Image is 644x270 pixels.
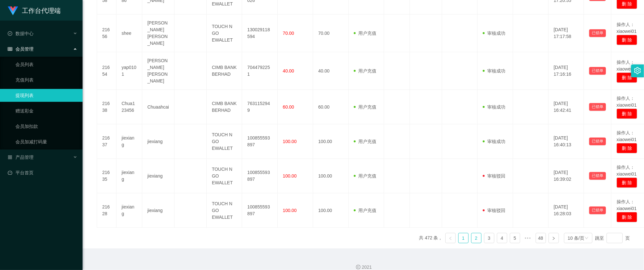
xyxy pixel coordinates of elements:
[354,173,376,178] span: 用户充值
[617,165,637,177] span: 操作人：xiaowei01
[142,159,174,193] td: jiexiang
[313,159,349,193] td: 100.00
[242,52,278,90] td: 7044792251
[116,159,142,193] td: jiexiang
[549,14,584,52] td: [DATE] 17:17:58
[419,233,443,243] li: 共 472 条，
[356,265,361,269] i: 图标: copyright
[207,52,242,90] td: CIMB BANK BERHAD
[15,58,77,71] a: 会员列表
[617,130,637,142] span: 操作人：xiaowei01
[589,29,606,37] button: 已锁单
[617,143,637,153] button: 删 除
[549,124,584,159] td: [DATE] 16:40:13
[116,90,142,124] td: Chua123456
[242,193,278,228] td: 100855593897
[116,14,142,52] td: shee
[207,193,242,228] td: TOUCH N GO EWALLET
[142,124,174,159] td: jiexiang
[142,193,174,228] td: jiexiang
[283,31,294,36] span: 70.00
[449,236,452,240] i: 图标: left
[617,35,637,45] button: 删 除
[617,72,637,83] button: 删 除
[483,208,505,213] span: 审核驳回
[445,233,456,243] li: 上一页
[549,159,584,193] td: [DATE] 16:39:02
[283,139,297,144] span: 100.00
[354,208,376,213] span: 用户充值
[595,233,630,243] div: 跳至 页
[15,104,77,117] a: 赠送彩金
[15,89,77,102] a: 提现列表
[483,139,505,144] span: 审核成功
[8,166,77,179] a: 图标: dashboard平台首页
[8,6,18,15] img: logo.9652507e.png
[116,193,142,228] td: jiexiang
[589,172,606,180] button: 已锁单
[354,31,376,36] span: 用户充值
[142,90,174,124] td: Chuaahcai
[97,90,116,124] td: 21638
[617,96,637,108] span: 操作人：xiaowei01
[549,90,584,124] td: [DATE] 16:42:41
[97,124,116,159] td: 21637
[589,207,606,214] button: 已锁单
[313,52,349,90] td: 40.00
[8,31,34,36] span: 数据中心
[97,14,116,52] td: 21656
[8,46,34,52] span: 会员管理
[549,193,584,228] td: [DATE] 16:28:03
[552,236,556,240] i: 图标: right
[242,159,278,193] td: 100855593897
[242,90,278,124] td: 7631152949
[354,139,376,144] span: 用户充值
[617,199,637,211] span: 操作人：xiaowei01
[207,124,242,159] td: TOUCH N GO EWALLET
[22,0,61,21] h1: 工作台代理端
[536,233,546,243] a: 48
[207,90,242,124] td: CIMB BANK BERHAD
[549,233,559,243] li: 下一页
[283,208,297,213] span: 100.00
[536,233,546,243] li: 48
[116,52,142,90] td: yap0101
[8,155,34,160] span: 产品管理
[313,90,349,124] td: 60.00
[617,178,637,188] button: 删 除
[589,67,606,75] button: 已锁单
[484,233,494,243] a: 3
[459,233,468,243] a: 1
[617,22,637,34] span: 操作人：xiaowei01
[510,233,520,243] a: 5
[483,173,505,178] span: 审核驳回
[97,52,116,90] td: 21654
[483,31,505,36] span: 审核成功
[97,193,116,228] td: 21628
[497,233,507,243] li: 4
[97,159,116,193] td: 21635
[458,233,469,243] li: 1
[242,124,278,159] td: 100855593897
[589,138,606,145] button: 已锁单
[283,104,294,110] span: 60.00
[589,103,606,111] button: 已锁单
[471,233,481,243] li: 2
[207,14,242,52] td: TOUCH N GO EWALLET
[523,233,533,243] li: 向后 5 页
[8,155,12,159] i: 图标: appstore-o
[313,124,349,159] td: 100.00
[354,104,376,110] span: 用户充值
[617,109,637,119] button: 删 除
[242,14,278,52] td: 130029118594
[483,68,505,73] span: 审核成功
[142,52,174,90] td: [PERSON_NAME] [PERSON_NAME]
[585,236,589,241] i: 图标: down
[634,67,641,74] i: 图标: setting
[15,135,77,148] a: 会员加减打码量
[313,14,349,52] td: 70.00
[568,233,584,243] div: 10 条/页
[207,159,242,193] td: TOUCH N GO EWALLET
